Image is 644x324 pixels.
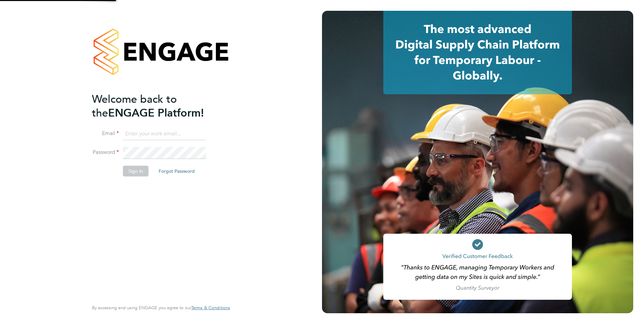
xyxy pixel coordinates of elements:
label: Password [92,149,119,156]
h2: ENGAGE Platform! [92,92,223,120]
button: Sign In [123,166,149,176]
a: Terms & Conditions [191,305,230,311]
span: By accessing and using ENGAGE you agree to our [92,305,230,311]
input: Enter your work email... [123,128,206,140]
span: Welcome back to the [92,93,177,120]
button: Forgot Password [153,166,200,176]
label: Email [92,130,119,137]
